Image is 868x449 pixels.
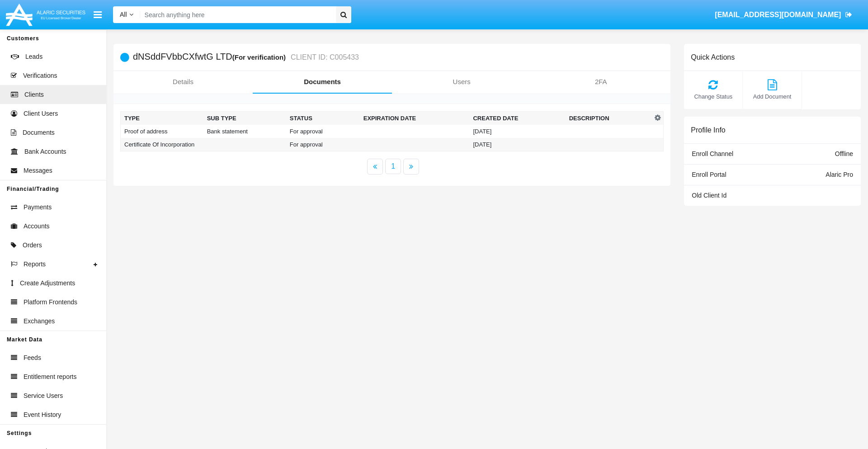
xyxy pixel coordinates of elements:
[120,11,127,18] span: All
[24,166,52,175] span: Messages
[113,71,253,93] a: Details
[23,128,55,137] span: Documents
[24,353,41,363] span: Feeds
[133,52,359,62] h5: dNSddFVbbCXfwtG LTD
[140,6,333,23] input: Search
[24,317,55,326] span: Exchanges
[23,241,42,250] span: Orders
[121,138,203,151] td: Certificate Of Incorporation
[286,125,360,138] td: For approval
[691,53,735,61] h6: Quick Actions
[689,92,738,101] span: Change Status
[692,171,726,178] span: Enroll Portal
[566,112,652,125] th: Description
[288,54,359,61] small: CLIENT ID: C005433
[24,222,50,231] span: Accounts
[360,112,470,125] th: Expiration date
[24,109,58,118] span: Client Users
[469,138,565,151] td: [DATE]
[392,71,531,93] a: Users
[715,11,841,19] span: [EMAIL_ADDRESS][DOMAIN_NAME]
[531,71,670,93] a: 2FA
[23,71,57,80] span: Verifications
[20,279,75,288] span: Create Adjustments
[711,2,857,28] a: [EMAIL_ADDRESS][DOMAIN_NAME]
[692,192,726,199] span: Old Client Id
[24,410,61,420] span: Event History
[113,159,670,175] nav: paginator
[203,125,286,138] td: Bank statement
[24,372,77,382] span: Entitlement reports
[691,126,725,134] h6: Profile Info
[835,150,853,157] span: Offline
[24,391,63,401] span: Service Users
[253,71,392,93] a: Documents
[121,112,203,125] th: Type
[747,92,797,101] span: Add Document
[286,112,360,125] th: Status
[5,1,87,28] img: Logo image
[286,138,360,151] td: For approval
[24,203,52,212] span: Payments
[113,10,140,19] a: All
[25,52,42,61] span: Leads
[203,112,286,125] th: Sub Type
[826,171,853,178] span: Alaric Pro
[24,147,66,156] span: Bank Accounts
[24,90,44,99] span: Clients
[469,125,565,138] td: [DATE]
[24,298,77,307] span: Platform Frontends
[469,112,565,125] th: Created Date
[121,125,203,138] td: Proof of address
[232,52,288,62] div: (For verification)
[24,260,46,269] span: Reports
[692,150,733,157] span: Enroll Channel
